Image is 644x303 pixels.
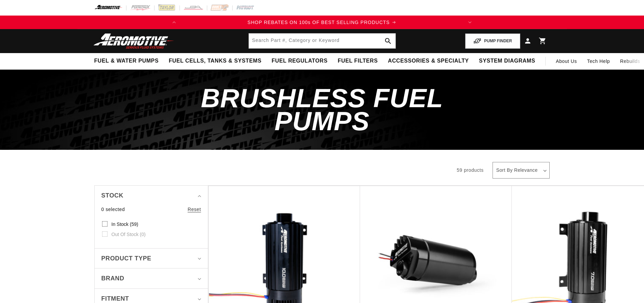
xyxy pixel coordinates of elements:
span: System Diagrams [479,57,535,65]
summary: Fuel Regulators [266,53,332,69]
summary: Tech Help [582,53,615,69]
span: Tech Help [587,57,610,65]
a: Reset [188,206,201,213]
div: 1 of 2 [181,19,463,26]
span: Product type [101,254,151,263]
span: Out of stock (0) [112,231,146,237]
input: Search by Part Number, Category or Keyword [249,33,396,48]
span: 0 selected [101,206,125,213]
span: Accessories & Specialty [388,57,469,65]
span: SHOP REBATES ON 100s OF BEST SELLING PRODUCTS [247,20,390,25]
span: In stock (59) [112,221,138,227]
span: Rebuilds [620,57,640,65]
img: Aeromotive [92,33,176,49]
summary: Fuel Filters [333,53,383,69]
button: PUMP FINDER [465,33,520,49]
summary: Fuel Cells, Tanks & Systems [164,53,266,69]
summary: Product type (0 selected) [101,249,201,269]
summary: Stock (0 selected) [101,186,201,206]
span: Fuel & Water Pumps [94,57,159,65]
span: Fuel Filters [338,57,378,65]
span: Brushless Fuel Pumps [201,83,443,136]
span: Brand [101,274,124,283]
span: About Us [556,59,577,64]
button: search button [381,33,396,48]
a: SHOP REBATES ON 100s OF BEST SELLING PRODUCTS [181,19,463,26]
span: Fuel Cells, Tanks & Systems [169,57,261,65]
summary: System Diagrams [474,53,540,69]
summary: Fuel & Water Pumps [89,53,164,69]
span: Fuel Regulators [271,57,327,65]
button: Translation missing: en.sections.announcements.previous_announcement [167,16,181,29]
slideshow-component: Translation missing: en.sections.announcements.announcement_bar [77,16,567,29]
div: Announcement [181,19,463,26]
summary: Accessories & Specialty [383,53,474,69]
span: 59 products [457,167,484,173]
button: Translation missing: en.sections.announcements.next_announcement [463,16,477,29]
a: About Us [551,53,582,69]
span: Stock [101,191,124,201]
summary: Brand (0 selected) [101,269,201,288]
